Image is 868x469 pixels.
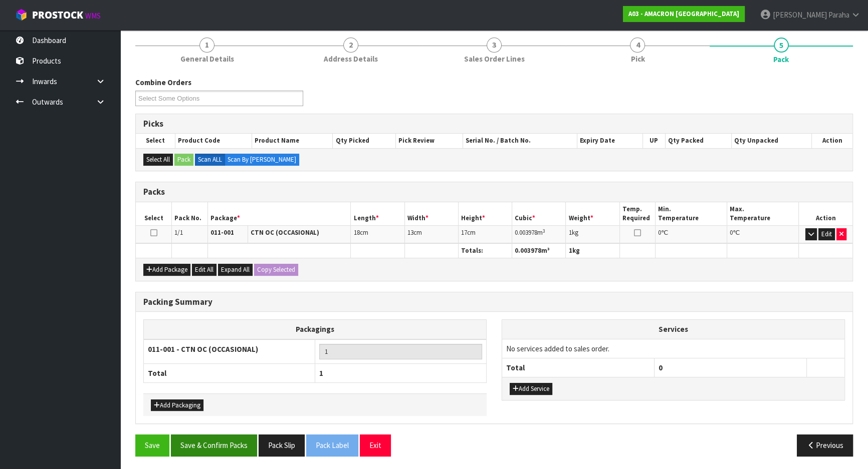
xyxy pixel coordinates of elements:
[172,202,208,226] th: Pack No.
[773,10,827,20] span: [PERSON_NAME]
[143,297,845,307] h3: Packing Summary
[642,134,665,148] th: UP
[151,399,203,411] button: Add Packaging
[623,6,745,22] a: A03 - AMACRON [GEOGRAPHIC_DATA]
[333,134,396,148] th: Qty Picked
[818,228,835,240] button: Edit
[143,264,190,276] button: Add Package
[144,363,315,382] th: Total
[566,202,619,226] th: Weight
[221,265,250,274] span: Expand All
[566,226,619,243] td: kg
[659,363,663,372] span: 0
[148,344,258,354] strong: 011-001 - CTN OC (OCCASIONAL)
[259,434,305,456] button: Pack Slip
[324,54,378,64] span: Address Details
[568,228,571,237] span: 1
[210,228,234,237] strong: 011-001
[577,134,642,148] th: Expiry Date
[135,434,169,456] button: Save
[463,134,577,148] th: Serial No. / Batch No.
[727,226,799,243] td: ℃
[799,202,852,226] th: Action
[404,226,458,243] td: cm
[195,154,225,166] label: Scan ALL
[180,54,234,64] span: General Details
[396,134,463,148] th: Pick Review
[566,243,619,258] th: kg
[515,228,537,237] span: 0.003978
[727,202,799,226] th: Max. Temperature
[407,228,413,237] span: 13
[136,202,172,226] th: Select
[143,154,173,166] button: Select All
[351,226,404,243] td: cm
[175,134,252,148] th: Product Code
[135,70,853,463] span: Pack
[353,228,359,237] span: 18
[207,202,351,226] th: Package
[464,54,525,64] span: Sales Order Lines
[730,228,733,237] span: 0
[143,187,845,197] h3: Packs
[192,264,216,276] button: Edit All
[811,134,852,148] th: Action
[319,368,323,378] span: 1
[404,202,458,226] th: Width
[630,54,644,64] span: Pick
[512,226,566,243] td: m
[458,226,512,243] td: cm
[360,434,391,456] button: Exit
[171,434,257,456] button: Save & Confirm Packs
[568,246,572,255] span: 1
[15,9,28,21] img: cube-alt.png
[252,134,333,148] th: Product Name
[774,38,789,53] span: 5
[174,154,193,166] button: Pack
[487,38,502,53] span: 3
[461,228,467,237] span: 17
[458,243,512,258] th: Totals:
[515,246,541,255] span: 0.003978
[251,228,319,237] strong: CTN OC (OCCASIONAL)
[732,134,812,148] th: Qty Unpacked
[135,77,191,88] label: Combine Orders
[656,226,727,243] td: ℃
[619,202,656,226] th: Temp. Required
[502,358,655,377] th: Total
[502,320,844,339] th: Services
[32,9,83,22] span: ProStock
[773,54,789,65] span: Pack
[665,134,731,148] th: Qty Packed
[174,228,183,237] span: 1/1
[658,228,661,237] span: 0
[797,434,853,456] button: Previous
[306,434,358,456] button: Pack Label
[510,383,552,395] button: Add Service
[144,320,487,339] th: Packagings
[543,228,545,234] sup: 3
[630,38,645,53] span: 4
[218,264,253,276] button: Expand All
[343,38,358,53] span: 2
[199,38,214,53] span: 1
[85,11,101,21] small: WMS
[225,154,299,166] label: Scan By [PERSON_NAME]
[656,202,727,226] th: Min. Temperature
[502,339,844,358] td: No services added to sales order.
[828,10,849,20] span: Paraha
[458,202,512,226] th: Height
[628,10,739,18] strong: A03 - AMACRON [GEOGRAPHIC_DATA]
[512,243,566,258] th: m³
[254,264,298,276] button: Copy Selected
[512,202,566,226] th: Cubic
[136,134,175,148] th: Select
[143,119,845,129] h3: Picks
[351,202,404,226] th: Length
